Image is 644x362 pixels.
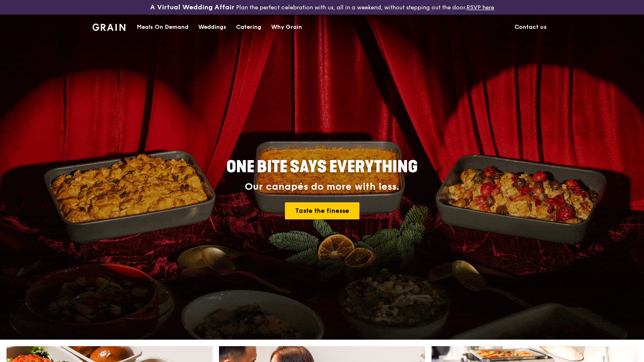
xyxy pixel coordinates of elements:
[467,4,494,11] a: RSVP here
[137,15,188,39] div: Meals On Demand
[266,15,307,39] a: Why Grain
[92,14,125,39] a: GrainGrain
[198,15,226,39] div: Weddings
[175,181,469,193] div: Our canapés do more with less.
[285,202,359,219] a: Taste the finesse
[107,3,537,11] div: Plan the perfect celebration with us, all in a weekend, without stepping out the door.
[92,24,125,31] img: Grain
[510,15,552,39] a: Contact us
[236,15,261,39] div: Catering
[150,3,234,11] h3: A Virtual Wedding Affair
[193,15,231,39] a: Weddings
[271,15,302,39] div: Why Grain
[231,15,266,39] a: Catering
[226,157,418,177] span: ONE BITE SAYS EVERYTHING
